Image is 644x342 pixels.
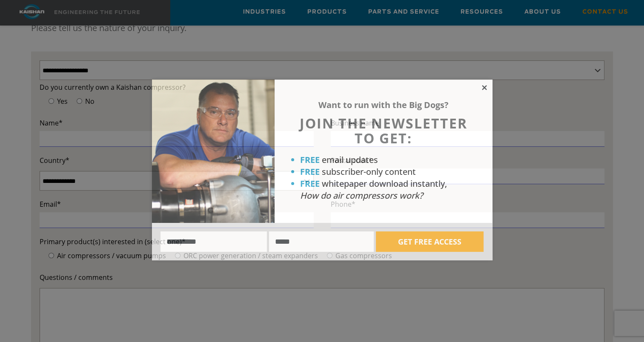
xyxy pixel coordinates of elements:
strong: Want to run with the Big Dogs? [318,99,449,111]
strong: FREE [300,178,320,189]
span: JOIN THE NEWSLETTER TO GET: [300,114,467,147]
span: email updates [322,154,378,165]
strong: FREE [300,166,320,177]
em: How do air compressors work? [300,190,423,201]
span: whitepaper download instantly, [322,178,447,189]
strong: FREE [300,154,320,165]
input: Email [269,231,374,252]
span: subscriber-only content [322,166,416,177]
input: Name: [160,231,267,252]
button: Close [481,84,488,91]
button: GET FREE ACCESS [376,231,484,252]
